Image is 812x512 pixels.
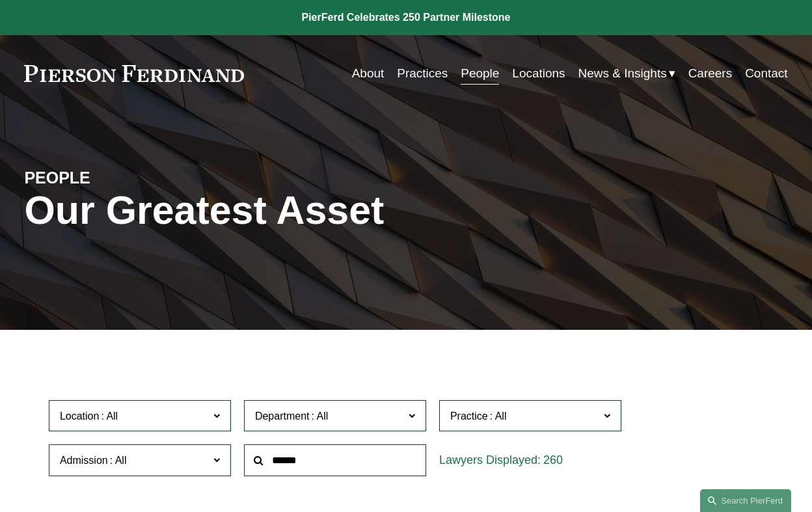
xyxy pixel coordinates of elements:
span: Admission [60,455,108,466]
a: Search this site [700,489,791,512]
span: Practice [450,411,488,422]
span: 260 [543,453,563,466]
h4: PEOPLE [24,168,215,189]
a: Locations [512,61,565,86]
a: About [352,61,385,86]
h1: Our Greatest Asset [24,188,533,234]
a: Practices [397,61,448,86]
a: People [461,61,499,86]
a: Contact [745,61,787,86]
span: News & Insights [578,62,667,85]
a: Careers [688,61,733,86]
a: folder dropdown [578,61,675,86]
span: Department [255,411,310,422]
span: Location [60,411,100,422]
